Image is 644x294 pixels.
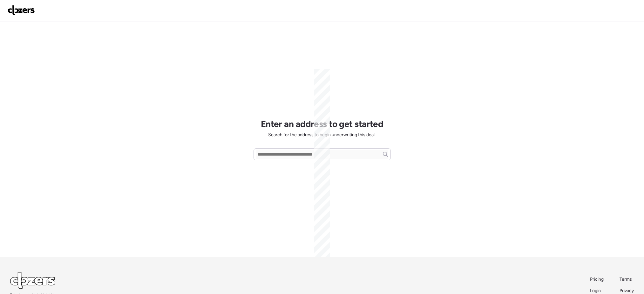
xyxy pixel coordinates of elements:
[8,5,35,15] img: Logo
[620,277,632,282] span: Terms
[268,132,376,138] span: Search for the address to begin underwriting this deal.
[590,288,604,294] a: Login
[261,118,383,129] h1: Enter an address to get started
[620,288,634,294] a: Privacy
[10,272,55,289] img: Logo Light
[620,276,634,283] a: Terms
[590,288,601,293] span: Login
[590,276,604,283] a: Pricing
[590,277,604,282] span: Pricing
[620,288,634,293] span: Privacy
